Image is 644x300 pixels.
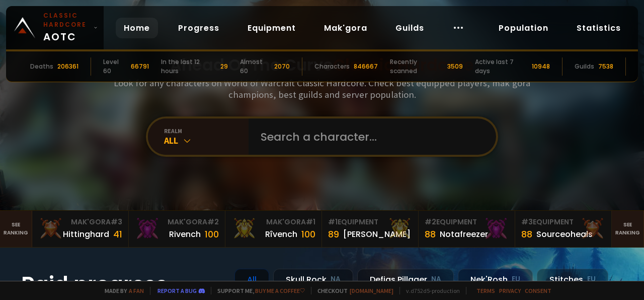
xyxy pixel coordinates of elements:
[135,217,219,227] div: Mak'Gora
[265,228,297,241] div: Rîvench
[129,287,144,294] a: a fan
[170,18,227,38] a: Progress
[328,227,339,241] div: 89
[211,287,305,294] span: Support me,
[43,11,90,44] span: AOTC
[532,62,550,71] div: 10948
[110,77,534,100] h3: Look for any characters on World of Warcraft Classic Hardcore. Check best equipped players, mak'g...
[311,287,393,294] span: Checkout
[331,274,341,284] small: NA
[476,287,495,294] a: Terms
[239,18,304,38] a: Equipment
[537,269,608,290] div: Stitches
[205,227,219,241] div: 100
[328,217,338,227] span: # 1
[116,18,158,38] a: Home
[343,228,411,241] div: [PERSON_NAME]
[103,57,127,76] div: Level 60
[274,62,290,71] div: 2070
[207,217,219,227] span: # 2
[322,211,419,247] a: #1Equipment89[PERSON_NAME]
[240,57,270,76] div: Almost 60
[491,18,556,38] a: Population
[515,211,612,247] a: #3Equipment88Sourceoheals
[63,228,109,241] div: Hittinghard
[38,217,122,227] div: Mak'Gora
[234,269,269,290] div: All
[521,217,605,227] div: Equipment
[328,217,412,227] div: Equipment
[431,274,441,284] small: NA
[521,227,532,241] div: 88
[255,287,305,294] a: Buy me a coffee
[536,228,593,241] div: Sourceoheals
[129,211,225,247] a: Mak'Gora#2Rivench100
[390,57,443,76] div: Recently scanned
[231,217,315,227] div: Mak'Gora
[161,57,216,76] div: In the last 12 hours
[425,217,509,227] div: Equipment
[32,211,129,247] a: Mak'Gora#3Hittinghard41
[387,18,432,38] a: Guilds
[425,217,436,227] span: # 2
[157,287,197,294] a: Report a bug
[475,57,528,76] div: Active last 7 days
[440,228,488,241] div: Notafreezer
[399,287,460,294] span: v. d752d5 - production
[612,211,644,247] a: Seeranking
[575,62,594,71] div: Guilds
[419,211,515,247] a: #2Equipment88Notafreezer
[301,227,315,241] div: 100
[314,62,350,71] div: Characters
[164,135,249,146] div: All
[525,287,551,294] a: Consent
[99,287,144,294] span: Made by
[354,62,378,71] div: 846667
[350,287,393,294] a: [DOMAIN_NAME]
[111,217,122,227] span: # 3
[357,269,454,290] div: Defias Pillager
[113,227,122,241] div: 41
[316,18,375,38] a: Mak'gora
[499,287,521,294] a: Privacy
[30,62,53,71] div: Deaths
[164,127,249,135] div: realm
[220,62,228,71] div: 29
[306,217,315,227] span: # 1
[521,217,533,227] span: # 3
[512,274,520,284] small: EU
[43,11,90,29] small: Classic Hardcore
[273,269,353,290] div: Skull Rock
[425,227,436,241] div: 88
[131,62,149,71] div: 66791
[255,118,484,155] input: Search a character...
[598,62,613,71] div: 7538
[447,62,463,71] div: 3509
[569,18,629,38] a: Statistics
[57,62,78,71] div: 206361
[225,211,322,247] a: Mak'Gora#1Rîvench100
[458,269,533,290] div: Nek'Rosh
[6,6,104,49] a: Classic HardcoreAOTC
[587,274,596,284] small: EU
[169,228,201,241] div: Rivench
